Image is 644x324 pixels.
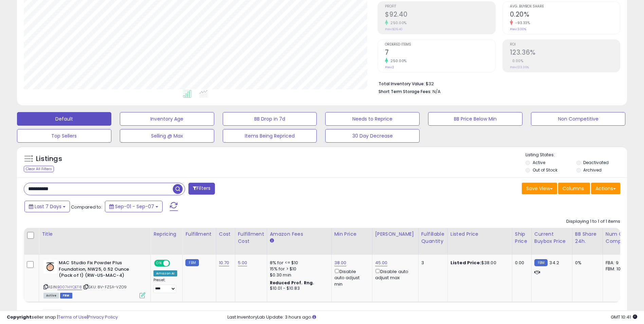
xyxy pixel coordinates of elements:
b: Reduced Prof. Rng. [270,280,314,286]
small: -93.33% [513,20,530,25]
div: Ship Price [515,231,529,245]
h2: 7 [385,49,495,58]
button: BB Drop in 7d [223,112,317,126]
label: Archived [583,167,602,173]
button: Default [17,112,111,126]
h2: $92.40 [385,11,495,20]
small: Prev: $26.40 [385,27,403,31]
span: ON [155,260,163,266]
button: Selling @ Max [120,129,214,143]
div: Preset: [153,278,177,293]
a: B007HYQET8 [57,284,82,290]
span: Last 7 Days [35,203,61,210]
a: 5.00 [238,259,247,266]
b: Short Term Storage Fees: [379,89,431,94]
span: N/A [433,88,441,95]
small: Prev: 2 [385,65,394,69]
div: 15% for > $10 [270,266,326,272]
div: 3 [421,260,442,266]
div: $38.00 [450,260,507,266]
div: Fulfillable Quantity [421,231,445,245]
button: Save View [522,183,557,194]
span: Compared to: [71,204,102,210]
a: 38.00 [334,259,347,266]
small: 250.00% [388,20,407,25]
span: | SKU: 8V-FZSA-VZO9 [83,284,127,290]
span: OFF [169,260,180,266]
div: $10.01 - $10.83 [270,286,326,291]
div: Disable auto adjust min [334,268,367,287]
small: Amazon Fees. [270,238,274,244]
span: 2025-09-15 10:41 GMT [611,314,637,320]
button: Columns [558,183,590,194]
span: ROI [510,43,620,47]
strong: Copyright [7,314,32,320]
div: 0% [575,260,597,266]
div: ASIN: [43,260,145,298]
button: Items Being Repriced [223,129,317,143]
div: Amazon Fees [270,231,329,238]
div: FBM: 10 [606,266,628,272]
label: Out of Stock [533,167,557,173]
button: Sep-01 - Sep-07 [105,201,163,212]
h2: 0.20% [510,11,620,20]
div: Last InventoryLab Update: 3 hours ago. [227,314,637,321]
button: 30 Day Decrease [325,129,420,143]
div: BB Share 24h. [575,231,600,245]
small: FBM [185,259,199,266]
div: Disable auto adjust max [375,268,413,281]
div: Cost [219,231,232,238]
p: Listing States: [526,152,627,158]
small: 250.00% [388,58,407,64]
div: Clear All Filters [24,166,54,172]
label: Deactivated [583,160,609,165]
span: Profit [385,5,495,8]
li: $32 [379,79,615,87]
button: BB Price Below Min [428,112,522,126]
a: Privacy Policy [88,314,118,320]
div: Current Buybox Price [534,231,569,245]
div: Title [42,231,148,238]
a: 10.70 [219,259,229,266]
button: Top Sellers [17,129,111,143]
span: Sep-01 - Sep-07 [115,203,154,210]
div: Amazon AI [153,270,177,276]
div: FBA: 9 [606,260,628,266]
h5: Listings [36,154,62,164]
b: Listed Price: [450,259,481,266]
div: 8% for <= $10 [270,260,326,266]
span: FBM [60,293,72,299]
label: Active [533,160,545,165]
a: Terms of Use [58,314,87,320]
small: Prev: 3.00% [510,27,526,31]
small: 0.00% [510,58,523,64]
b: MAC Studio Fix Powder Plus Foundation, NW25, 0.52 Ounce (Pack of 1) (RW-US-MAC-4) [59,260,141,281]
small: Prev: 123.36% [510,65,529,69]
div: Fulfillment [185,231,213,238]
button: Inventory Age [120,112,214,126]
div: $0.30 min [270,272,326,278]
div: [PERSON_NAME] [375,231,416,238]
img: 3158-2EK7vL._SL40_.jpg [43,260,57,273]
button: Non Competitive [531,112,625,126]
span: Avg. Buybox Share [510,5,620,8]
div: seller snap | | [7,314,118,321]
span: Ordered Items [385,43,495,47]
span: 34.2 [549,259,559,266]
a: 45.00 [375,259,388,266]
span: Columns [563,185,584,192]
span: All listings currently available for purchase on Amazon [43,293,59,299]
h2: 123.36% [510,49,620,58]
button: Last 7 Days [24,201,70,212]
div: Fulfillment Cost [238,231,264,245]
b: Total Inventory Value: [379,81,425,87]
button: Actions [591,183,620,194]
button: Filters [188,183,215,195]
div: Displaying 1 to 1 of 1 items [566,218,620,225]
div: Repricing [153,231,180,238]
div: Num of Comp. [606,231,630,245]
small: FBM [534,259,548,266]
button: Needs to Reprice [325,112,420,126]
div: Listed Price [450,231,509,238]
div: Min Price [334,231,369,238]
